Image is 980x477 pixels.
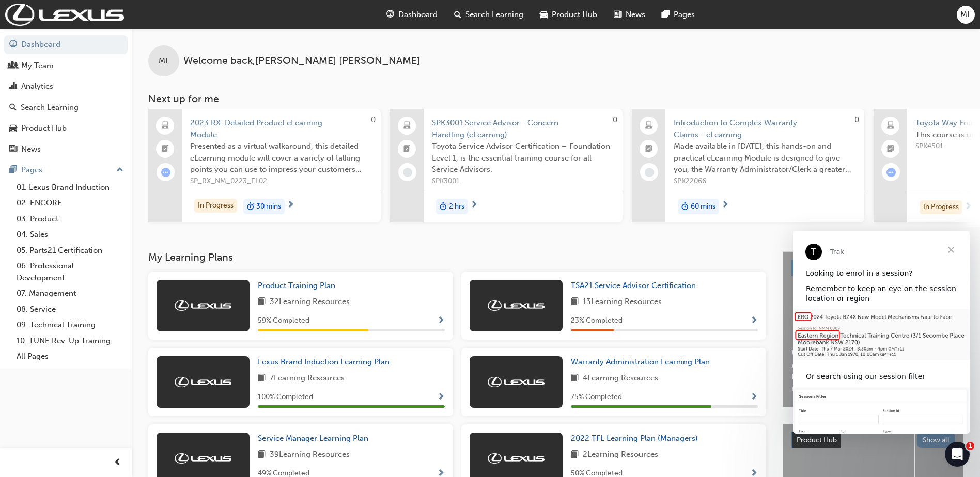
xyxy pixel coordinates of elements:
[750,314,758,327] button: Show Progress
[9,145,17,154] span: news-icon
[12,317,128,333] a: 09. Technical Training
[12,285,128,301] a: 07. Management
[432,140,614,176] span: Toyota Service Advisor Certification – Foundation Level 1, is the essential training course for a...
[5,4,124,26] img: Trak
[583,296,662,309] span: 13 Learning Resources
[4,98,128,117] a: Search Learning
[256,201,281,213] span: 30 mins
[12,227,128,243] a: 04. Sales
[270,296,350,309] span: 32 Learning Resources
[247,200,254,213] span: duration-icon
[9,61,17,71] span: people-icon
[470,201,478,210] span: next-icon
[403,119,411,133] span: laptop-icon
[437,316,445,326] span: Show Progress
[12,348,128,364] a: All Pages
[691,201,715,213] span: 60 mins
[287,201,294,210] span: next-icon
[571,281,696,290] span: TSA21 Service Advisor Certification
[162,119,169,133] span: laptop-icon
[645,119,652,133] span: laptop-icon
[571,433,702,444] a: 2022 TFL Learning Plan (Managers)
[21,144,41,155] div: News
[190,117,372,140] span: 2023 RX: Detailed Product eLearning Module
[532,4,605,25] a: car-iconProduct Hub
[116,164,123,177] span: up-icon
[965,202,972,212] span: next-icon
[583,449,658,462] span: 2 Learning Resources
[920,200,962,214] div: In Progress
[4,119,128,138] a: Product Hub
[750,393,758,402] span: Show Progress
[12,243,128,259] a: 05. Parts21 Certification
[9,103,17,113] span: search-icon
[960,9,971,21] span: ML
[21,81,53,92] div: Analytics
[571,372,579,385] span: book-icon
[917,433,956,448] button: Show all
[750,316,758,326] span: Show Progress
[4,161,128,180] button: Pages
[12,180,128,196] a: 01. Lexus Brand Induction
[571,356,714,368] a: Warranty Administration Learning Plan
[571,434,698,443] span: 2022 TFL Learning Plan (Managers)
[183,55,420,67] span: Welcome back , [PERSON_NAME] [PERSON_NAME]
[4,33,128,161] button: DashboardMy TeamAnalyticsSearch LearningProduct HubNews
[4,35,128,54] a: Dashboard
[854,115,859,124] span: 0
[721,201,729,210] span: next-icon
[783,251,963,407] a: Latest NewsShow allWelcome to your new Lexus AcademyRevolutionise the way you access and manage y...
[159,55,169,67] span: ML
[4,77,128,96] a: Analytics
[446,4,532,25] a: search-iconSearch Learning
[270,372,345,385] span: 7 Learning Resources
[750,391,758,404] button: Show Progress
[966,442,974,450] span: 1
[161,168,170,177] span: learningRecordVerb_ATTEMPT-icon
[378,4,446,25] a: guage-iconDashboard
[258,281,335,290] span: Product Training Plan
[258,315,309,327] span: 59 % Completed
[21,60,54,72] div: My Team
[9,166,17,175] span: pages-icon
[571,449,579,462] span: book-icon
[390,109,623,222] a: 0SPK3001 Service Advisor - Concern Handling (eLearning)Toyota Service Advisor Certification – Fou...
[626,9,645,21] span: News
[454,8,461,21] span: search-icon
[258,356,394,368] a: Lexus Brand Induction Learning Plan
[258,357,390,367] span: Lexus Brand Induction Learning Plan
[12,333,128,349] a: 10. TUNE Rev-Up Training
[488,453,545,464] img: Trak
[9,40,17,50] span: guage-icon
[403,168,412,177] span: learningRecordVerb_NONE-icon
[571,296,579,309] span: book-icon
[12,301,128,317] a: 08. Service
[403,142,411,156] span: booktick-icon
[465,9,523,21] span: Search Learning
[258,434,368,443] span: Service Manager Learning Plan
[571,280,700,292] a: TSA21 Service Advisor Certification
[398,9,438,21] span: Dashboard
[432,117,614,140] span: SPK3001 Service Advisor - Concern Handling (eLearning)
[258,433,372,444] a: Service Manager Learning Plan
[674,176,856,187] span: SPK22066
[645,142,652,156] span: booktick-icon
[437,314,445,327] button: Show Progress
[190,140,372,176] span: Presented as a virtual walkaround, this detailed eLearning module will cover a variety of talking...
[258,296,266,309] span: book-icon
[449,201,464,213] span: 2 hrs
[175,377,231,387] img: Trak
[132,93,980,105] h3: Next up for me
[12,258,128,285] a: 06. Professional Development
[540,8,548,21] span: car-icon
[571,315,623,327] span: 23 % Completed
[148,109,381,222] a: 02023 RX: Detailed Product eLearning ModulePresented as a virtual walkaround, this detailed eLear...
[21,102,79,114] div: Search Learning
[583,372,658,385] span: 4 Learning Resources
